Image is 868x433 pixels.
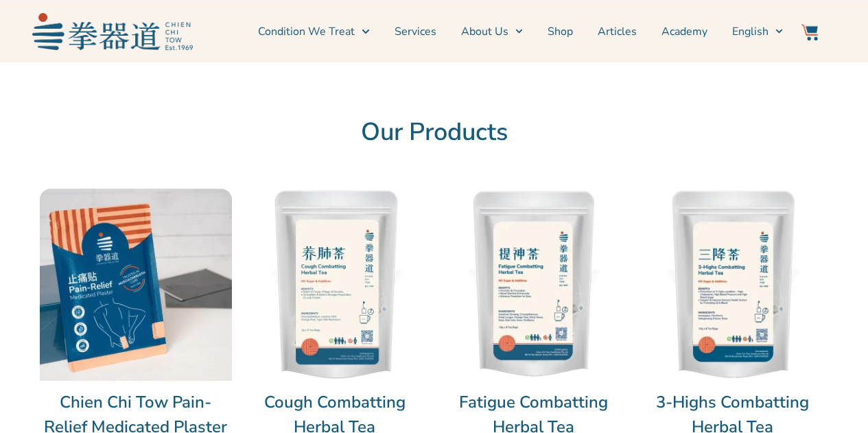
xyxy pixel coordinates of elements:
a: Switch to English [732,14,783,49]
a: Condition We Treat [258,14,369,49]
img: 3-Highs Combatting Herbal Tea [637,189,829,381]
img: Fatigue Combatting Herbal Tea [438,189,630,381]
a: Articles [598,14,637,49]
a: Services [395,14,436,49]
span: English [732,23,769,40]
a: About Us [461,14,523,49]
a: Academy [661,14,707,49]
img: Cough Combatting Herbal Tea [239,189,431,381]
nav: Menu [200,14,783,49]
img: Website Icon-03 [801,24,818,40]
h2: Our Products [40,117,829,148]
a: Shop [548,14,573,49]
img: Chien Chi Tow Pain-Relief Medicated Plaster [40,189,232,381]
